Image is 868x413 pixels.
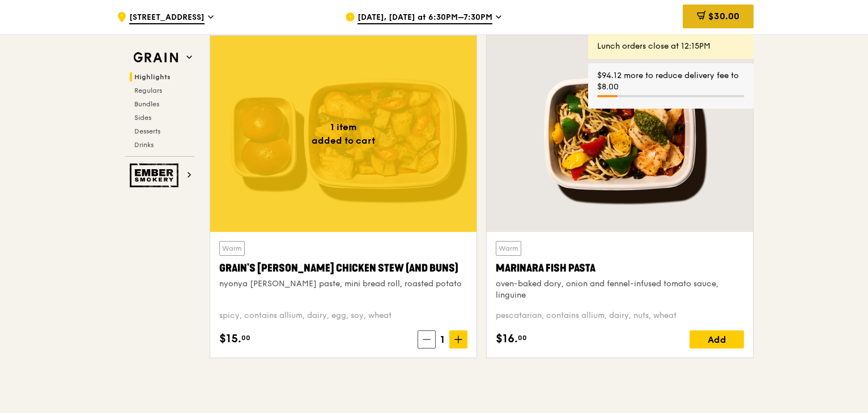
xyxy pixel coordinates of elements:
span: $16. [496,330,518,347]
span: [STREET_ADDRESS] [129,12,205,24]
span: Highlights [134,73,171,81]
div: spicy, contains allium, dairy, egg, soy, wheat [219,310,467,321]
div: Grain's [PERSON_NAME] Chicken Stew (and buns) [219,260,467,276]
span: $15. [219,330,241,347]
span: Sides [134,114,151,122]
div: Marinara Fish Pasta [496,260,744,276]
div: nyonya [PERSON_NAME] paste, mini bread roll, roasted potato [219,278,467,290]
div: oven-baked dory, onion and fennel-infused tomato sauce, linguine [496,278,744,301]
div: pescatarian, contains allium, dairy, nuts, wheat [496,310,744,321]
span: Regulars [134,87,162,94]
span: 00 [518,333,527,342]
span: Bundles [134,100,159,108]
span: 00 [241,333,250,342]
span: $30.00 [708,11,739,21]
img: Grain web logo [130,48,182,68]
img: Ember Smokery web logo [130,164,182,187]
span: [DATE], [DATE] at 6:30PM–7:30PM [358,12,492,24]
div: Warm [219,241,245,256]
span: Desserts [134,127,160,135]
div: $94.12 more to reduce delivery fee to $8.00 [597,70,744,93]
div: Warm [496,241,521,256]
span: Drinks [134,141,154,149]
div: Add [690,330,744,349]
div: Lunch orders close at 12:15PM [597,41,744,52]
span: 1 [436,332,449,347]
